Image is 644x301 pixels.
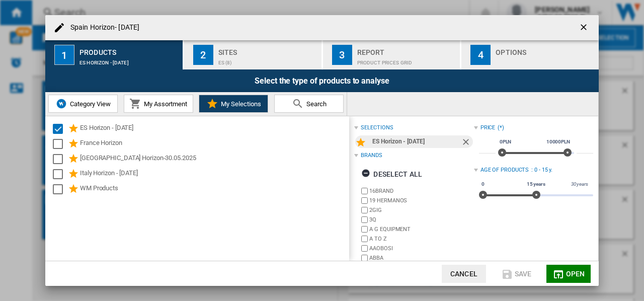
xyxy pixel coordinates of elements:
[369,254,473,262] label: ABBA
[358,165,425,183] button: Deselect all
[369,245,473,252] label: AAOBOSI
[80,183,348,195] div: WM Products
[323,40,461,69] button: 3 Report Product prices grid
[361,216,368,223] input: brand.name
[79,55,179,65] div: ES Horizon - [DATE]
[55,98,67,110] img: wiser-icon-blue.png
[80,168,348,180] div: Italy Horizon - [DATE]
[442,265,486,283] button: Cancel
[480,166,529,174] div: Age of products
[579,22,591,34] ng-md-icon: getI18NText('BUTTONS.CLOSE_DIALOG')
[67,100,111,108] span: Category View
[361,197,368,204] input: brand.name
[80,123,348,135] div: ES Horizon - [DATE]
[361,188,368,194] input: brand.name
[566,270,585,278] span: Open
[494,265,538,283] button: Save
[515,270,532,278] span: Save
[361,165,422,183] div: Deselect all
[546,265,591,283] button: Open
[124,95,193,113] button: My Assortment
[480,180,486,188] span: 0
[545,138,572,146] span: 10000PLN
[53,153,68,165] md-checkbox: Select
[274,95,344,113] button: Search
[531,166,593,174] div: : 0 - 15 y.
[369,197,473,204] label: 19 HERMANOS
[480,124,496,132] div: Price
[461,40,599,69] button: 4 Options
[48,95,118,113] button: Category View
[361,124,393,132] div: selections
[53,183,68,195] md-checkbox: Select
[361,255,368,261] input: brand.name
[361,236,368,242] input: brand.name
[53,168,68,180] md-checkbox: Select
[193,45,213,65] div: 2
[218,55,317,65] div: ES (8)
[141,100,187,108] span: My Assortment
[184,40,323,69] button: 2 Sites ES (8)
[369,206,473,214] label: 2GIG
[218,100,261,108] span: My Selections
[53,138,68,150] md-checkbox: Select
[496,44,595,55] div: Options
[525,180,547,188] span: 15 years
[304,100,327,108] span: Search
[80,138,348,150] div: France Horizon
[361,152,382,160] div: Brands
[218,44,317,55] div: Sites
[369,225,473,233] label: A G EQUIPMENT
[361,245,368,252] input: brand.name
[80,153,348,165] div: [GEOGRAPHIC_DATA] Horizon-30.05.2025
[361,207,368,213] input: brand.name
[361,226,368,233] input: brand.name
[372,135,460,148] div: ES Horizon - [DATE]
[45,40,184,69] button: 1 Products ES Horizon - [DATE]
[199,95,268,113] button: My Selections
[65,23,139,33] h4: Spain Horizon- [DATE]
[369,216,473,223] label: 3Q
[570,180,590,188] span: 30 years
[332,45,352,65] div: 3
[369,187,473,195] label: 16BRAND
[54,45,74,65] div: 1
[357,44,456,55] div: Report
[79,44,179,55] div: Products
[461,137,473,149] ng-md-icon: Remove
[53,123,68,135] md-checkbox: Select
[470,45,491,65] div: 4
[357,55,456,65] div: Product prices grid
[369,235,473,243] label: A TO Z
[575,18,595,38] button: getI18NText('BUTTONS.CLOSE_DIALOG')
[45,69,599,92] div: Select the type of products to analyse
[498,138,513,146] span: 0PLN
